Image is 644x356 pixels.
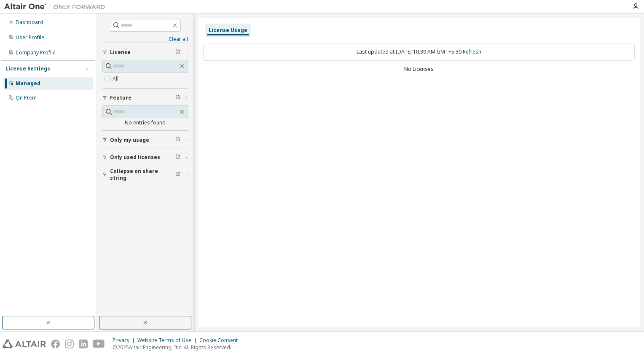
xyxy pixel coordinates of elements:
[110,49,131,56] span: License
[16,34,44,41] div: User Profile
[3,340,46,348] img: altair_logo.svg
[203,66,635,73] div: No Licenses
[110,137,149,143] span: Only my usage
[5,65,50,72] div: License Settings
[16,80,40,87] div: Managed
[102,119,188,126] div: No entries found
[209,27,247,34] div: License Usage
[175,154,180,161] span: Clear filter
[137,337,199,344] div: Website Terms of Use
[102,43,188,62] button: License
[102,165,188,184] button: Collapse on share string
[79,340,88,348] img: linkedin.svg
[113,74,120,84] label: All
[16,49,56,56] div: Company Profile
[175,137,180,143] span: Clear filter
[51,340,60,348] img: facebook.svg
[65,340,74,348] img: instagram.svg
[102,36,188,43] a: Clear all
[110,168,175,181] span: Collapse on share string
[463,48,481,55] a: Refresh
[113,337,137,344] div: Privacy
[203,43,635,61] div: Last updated at: [DATE] 10:39 AM GMT+5:30
[16,94,37,101] div: On Prem
[102,148,188,167] button: Only used licenses
[4,3,110,11] img: Altair One
[110,154,160,161] span: Only used licenses
[102,89,188,107] button: Feature
[175,171,180,178] span: Clear filter
[113,344,243,351] p: © 2025 Altair Engineering, Inc. All Rights Reserved.
[102,131,188,149] button: Only my usage
[175,94,180,101] span: Clear filter
[175,49,180,56] span: Clear filter
[16,19,43,26] div: Dashboard
[110,94,131,101] span: Feature
[199,337,243,344] div: Cookie Consent
[93,340,105,348] img: youtube.svg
